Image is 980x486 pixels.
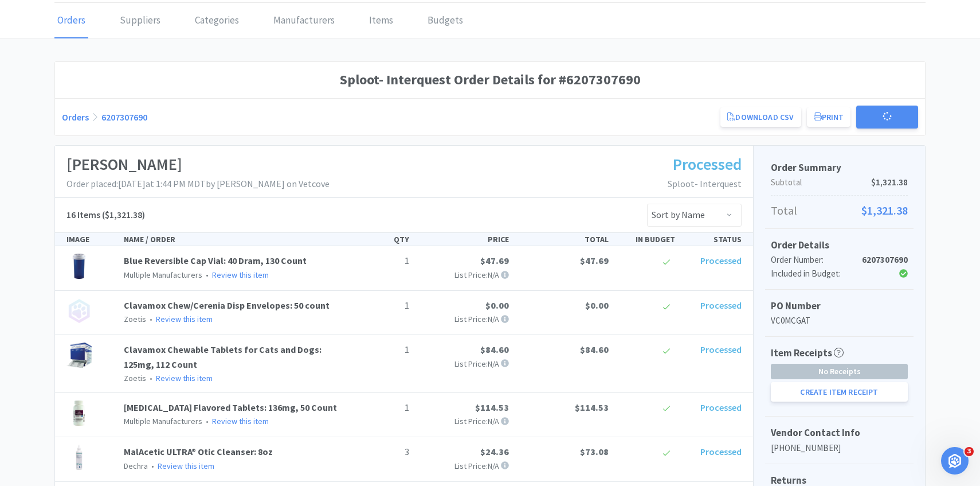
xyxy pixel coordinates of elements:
[575,402,609,413] span: $114.53
[580,255,609,266] span: $47.69
[148,373,154,383] span: •
[580,446,609,457] span: $73.08
[124,255,307,266] a: Blue Reversible Cap Vial: 40 Dram, 130 Count
[124,300,330,311] a: Clavamox Chew/Cerenia Disp Envelopes: 50 count
[347,233,414,246] div: QTY
[668,177,742,192] p: Sploot- Interquest
[66,208,145,223] h5: ($1,321.38)
[580,344,609,355] span: $84.60
[771,441,908,455] p: [PHONE_NUMBER]
[124,416,202,426] span: Multiple Manufacturers
[156,314,213,324] a: Review this item
[204,270,210,280] span: •
[771,267,862,281] div: Included in Budget:
[156,373,213,383] a: Review this item
[700,344,742,355] span: Processed
[673,154,742,174] span: Processed
[124,402,337,413] a: [MEDICAL_DATA] Flavored Tablets: 136mg, 50 Count
[771,253,862,267] div: Order Number:
[352,254,409,269] p: 1
[700,255,742,266] span: Processed
[271,3,338,38] a: Manufacturers
[720,107,801,127] a: Download CSV
[414,233,513,246] div: PRICE
[771,176,908,189] p: Subtotal
[352,298,409,313] p: 1
[418,269,509,281] p: List Price: N/A
[771,201,908,220] p: Total
[124,314,146,324] span: Zoetis
[66,401,92,426] img: 7df65d6fdf0c4ed58c46bb5ed85c4822_422923.jpeg
[124,446,273,457] a: MalAcetic ULTRA® Otic Cleanser: 8oz
[418,313,509,325] p: List Price: N/A
[66,177,330,192] p: Order placed: [DATE] at 1:44 PM MDT by [PERSON_NAME] on Vetcove
[124,270,202,280] span: Multiple Manufacturers
[54,3,88,38] a: Orders
[124,373,146,383] span: Zoetis
[66,254,92,279] img: 39693cedf30b41138d874473d58ec954_388835.jpeg
[352,445,409,460] p: 3
[485,300,509,311] span: $0.00
[418,415,509,427] p: List Price: N/A
[62,233,119,246] div: IMAGE
[212,270,269,280] a: Review this item
[418,357,509,370] p: List Price: N/A
[771,160,908,176] h5: Order Summary
[124,344,322,370] a: Clavamox Chewable Tablets for Cats and Dogs: 125mg, 112 Count
[158,461,214,471] a: Review this item
[807,107,851,127] button: Print
[941,447,969,475] iframe: Intercom live chat
[212,416,269,426] a: Review this item
[480,344,509,355] span: $84.60
[475,402,509,413] span: $114.53
[613,233,680,246] div: IN BUDGET
[480,255,509,266] span: $47.69
[62,111,89,123] a: Orders
[101,111,147,123] a: 6207307690
[352,343,409,357] p: 1
[352,401,409,415] p: 1
[771,425,908,441] h5: Vendor Contact Info
[204,416,210,426] span: •
[585,300,609,311] span: $0.00
[66,151,330,177] h1: [PERSON_NAME]
[150,461,156,471] span: •
[965,447,974,456] span: 3
[66,209,100,220] span: 16 Items
[148,314,154,324] span: •
[771,238,908,253] h5: Order Details
[771,345,844,361] h5: Item Receipts
[480,446,509,457] span: $24.36
[117,3,163,38] a: Suppliers
[418,460,509,472] p: List Price: N/A
[425,3,466,38] a: Budgets
[366,3,396,38] a: Items
[771,382,908,402] button: Create Item Receipt
[66,298,92,324] img: no_image.png
[66,343,92,368] img: 759e423e98ae457fa096de8872366e55_456593.jpeg
[124,461,148,471] span: Dechra
[862,254,908,265] strong: 6207307690
[771,298,908,314] h5: PO Number
[192,3,242,38] a: Categories
[119,233,347,246] div: NAME / ORDER
[680,233,746,246] div: STATUS
[62,69,918,91] h1: Sploot- Interquest Order Details for #6207307690
[700,446,742,457] span: Processed
[861,201,908,220] span: $1,321.38
[856,106,918,129] button: Actions
[771,364,907,379] span: No Receipts
[771,314,908,328] p: VC0MCGAT
[700,300,742,311] span: Processed
[513,233,613,246] div: TOTAL
[871,176,908,189] span: $1,321.38
[66,445,92,470] img: 7c3a86ed92844d2bb9d5b57078b0ff35_81645.jpeg
[700,402,742,413] span: Processed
